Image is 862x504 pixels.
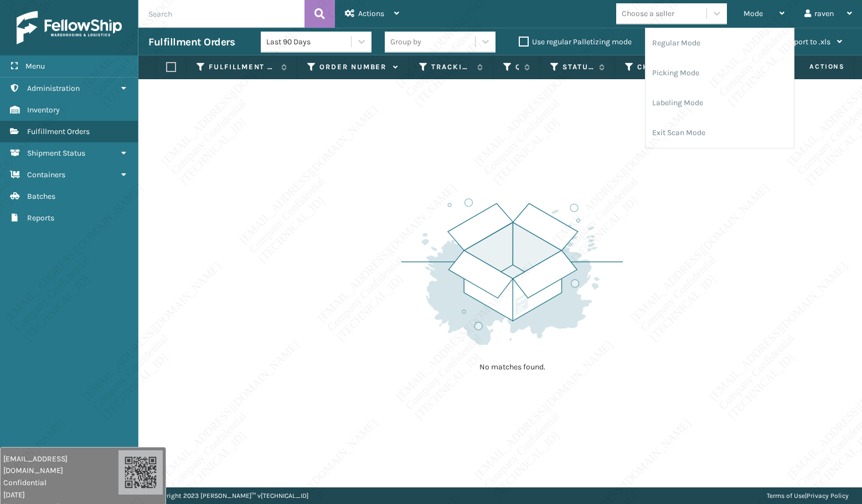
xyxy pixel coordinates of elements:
label: Quantity [515,62,519,72]
span: Containers [27,170,65,179]
div: Choose a seller [622,8,674,19]
span: [DATE] [3,489,118,501]
span: Mode [744,9,763,18]
li: Exit Scan Mode [646,118,794,148]
li: Labeling Mode [646,88,794,118]
h3: Fulfillment Orders [148,35,235,49]
span: Fulfillment Orders [27,127,90,136]
div: | [767,487,849,504]
a: Privacy Policy [807,492,849,500]
a: Terms of Use [767,492,805,500]
p: Copyright 2023 [PERSON_NAME]™ v [TECHNICAL_ID] [152,487,308,504]
label: Status [562,62,593,72]
li: Picking Mode [646,58,794,88]
span: Export to .xls [786,37,830,47]
div: Last 90 Days [266,36,352,48]
img: logo [17,11,122,44]
span: Inventory [27,105,60,115]
label: Fulfillment Order Id [209,62,276,72]
div: Group by [390,36,421,48]
span: Actions [775,58,851,76]
label: Order Number [319,62,388,72]
li: Regular Mode [646,28,794,58]
span: Reports [27,213,54,223]
label: Tracking Number [431,62,472,72]
span: Shipment Status [27,148,85,158]
label: Use regular Palletizing mode [519,37,632,47]
span: Administration [27,84,80,93]
span: [EMAIL_ADDRESS][DOMAIN_NAME] [3,453,118,476]
label: Channel [637,62,695,72]
span: Actions [358,9,384,18]
span: Batches [27,192,55,201]
span: Confidential [3,477,118,488]
span: Menu [25,61,45,71]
